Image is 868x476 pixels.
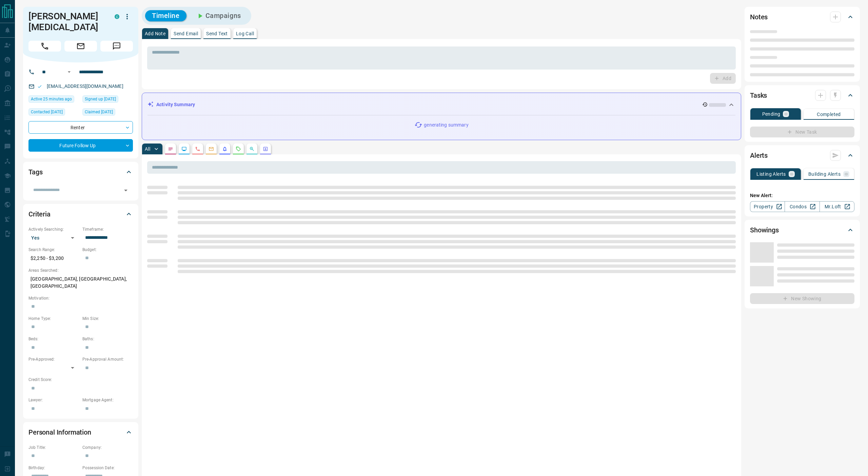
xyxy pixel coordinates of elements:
div: Renter [28,121,133,134]
button: Campaigns [189,10,248,21]
div: Tasks [750,87,854,103]
p: Building Alerts [808,172,841,176]
div: Activity Summary [147,98,735,111]
p: Possession Date: [82,465,133,471]
span: Signed up [DATE] [85,96,116,102]
div: Sat Dec 14 2024 [82,95,133,105]
svg: Listing Alerts [222,146,228,152]
p: All [145,147,150,151]
p: Company: [82,444,133,451]
svg: Agent Actions [263,146,268,152]
svg: Requests [236,146,241,152]
p: $2,250 - $3,200 [28,253,79,264]
p: Credit Score: [28,377,133,383]
button: Open [121,186,131,195]
button: Timeline [145,10,186,21]
p: Lawyer: [28,397,79,403]
a: Condos [785,201,820,212]
p: Baths: [82,336,133,342]
h2: Showings [750,225,779,235]
p: Min Size: [82,316,133,322]
p: Timeframe: [82,226,133,232]
p: New Alert: [750,192,854,199]
p: Motivation: [28,295,133,301]
span: Claimed [DATE] [85,109,113,115]
div: Showings [750,222,854,238]
p: Search Range: [28,247,79,253]
div: Alerts [750,147,854,164]
p: Activity Summary [156,101,195,108]
p: Pre-Approval Amount: [82,356,133,362]
h1: [PERSON_NAME][MEDICAL_DATA] [28,11,104,33]
h2: Tasks [750,90,767,101]
span: Email [64,41,97,52]
p: Log Call [236,31,254,36]
div: Sun Dec 15 2024 [82,108,133,118]
div: Sun Jul 27 2025 [28,108,79,118]
a: Property [750,201,785,212]
p: Completed [817,112,841,117]
p: Send Text [206,31,228,36]
a: [EMAIL_ADDRESS][DOMAIN_NAME] [47,83,123,89]
p: Birthday: [28,465,79,471]
p: Beds: [28,336,79,342]
div: Notes [750,9,854,25]
span: Contacted [DATE] [31,109,63,115]
div: Tags [28,164,133,180]
span: Active 25 minutes ago [31,96,72,102]
h2: Alerts [750,150,768,161]
p: Areas Searched: [28,267,133,273]
p: Pending [762,112,781,116]
p: generating summary [424,121,468,129]
div: condos.ca [115,14,119,19]
div: Personal Information [28,424,133,440]
svg: Lead Browsing Activity [181,146,187,152]
p: Listing Alerts [756,172,786,176]
p: Budget: [82,247,133,253]
p: Home Type: [28,316,79,322]
svg: Opportunities [249,146,255,152]
button: Open [65,68,73,76]
svg: Notes [168,146,173,152]
h2: Notes [750,12,768,22]
p: Mortgage Agent: [82,397,133,403]
h2: Personal Information [28,427,91,438]
p: Pre-Approved: [28,356,79,362]
svg: Calls [195,146,200,152]
p: Job Title: [28,444,79,451]
p: Send Email [174,31,198,36]
h2: Tags [28,167,42,177]
div: Criteria [28,206,133,222]
p: Add Note [145,31,165,36]
div: Yes [28,232,79,243]
svg: Email Valid [37,84,42,89]
h2: Criteria [28,209,51,220]
svg: Emails [209,146,214,152]
p: Actively Searching: [28,226,79,232]
p: [GEOGRAPHIC_DATA], [GEOGRAPHIC_DATA], [GEOGRAPHIC_DATA] [28,273,133,292]
span: Message [100,41,133,52]
div: Future Follow Up [28,139,133,152]
div: Tue Aug 12 2025 [28,95,79,105]
a: Mr.Loft [820,201,854,212]
span: Call [28,41,61,52]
